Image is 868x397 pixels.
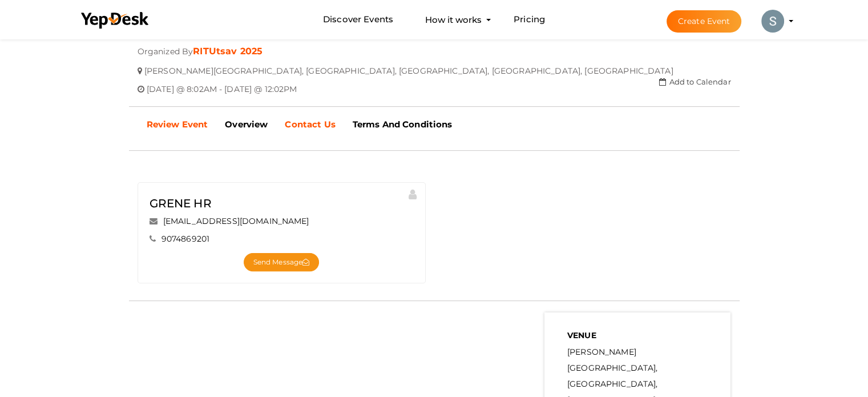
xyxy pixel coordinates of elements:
[761,10,784,33] img: ACg8ocKdPGiKo3Z1bNMVEFDtxcag8cnS8QgZaHBdLT3dS2Nha1PvAA=s100
[667,10,742,33] button: Create Event
[422,9,485,30] button: How it works
[138,110,217,139] a: Review Event
[138,38,193,57] span: Organized By
[144,57,673,76] span: [PERSON_NAME][GEOGRAPHIC_DATA], [GEOGRAPHIC_DATA], [GEOGRAPHIC_DATA], [GEOGRAPHIC_DATA], [GEOGRAP...
[244,253,320,271] button: Send Message
[344,110,461,139] a: Terms And Conditions
[147,75,297,94] span: [DATE] @ 8:02AM - [DATE] @ 12:02PM
[225,119,268,130] b: Overview
[323,9,393,30] a: Discover Events
[514,9,545,30] a: Pricing
[193,46,263,57] a: RITUtsav 2025
[216,110,276,139] a: Overview
[150,212,414,230] div: [EMAIL_ADDRESS][DOMAIN_NAME]
[150,194,401,212] div: GRENE HR
[150,230,414,248] div: 9074869201
[659,77,730,86] a: Add to Calendar
[285,119,335,130] b: Contact Us
[147,119,208,130] b: Review Event
[567,330,596,340] b: VENUE
[276,110,344,139] a: Contact Us
[353,119,453,130] b: Terms And Conditions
